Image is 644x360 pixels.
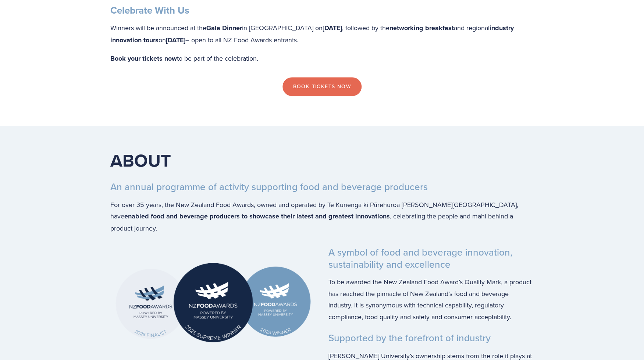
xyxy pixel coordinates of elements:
h3: Supported by the forefront of industry [110,332,534,344]
p: To be awarded the New Zealand Food Award’s Quality Mark, a product has reached the pinnacle of Ne... [110,276,534,322]
strong: [DATE] [323,23,342,33]
p: to be part of the celebration. [110,53,534,65]
p: Winners will be announced at the in [GEOGRAPHIC_DATA] on , followed by the and regional on – open... [110,22,534,46]
strong: networking breakfast [389,23,454,33]
h1: ABOUT [110,149,534,171]
strong: Gala Dinner [206,23,242,33]
h3: An annual programme of activity supporting food and beverage producers [110,181,534,193]
strong: enabled food and beverage producers to showcase their latest and greatest innovations [124,211,390,221]
p: For over 35 years, the New Zealand Food Awards, owned and operated by Te Kunenga ki Pūrehuroa [PE... [110,199,534,234]
strong: Celebrate With Us [110,3,189,17]
a: Book Tickets now [282,77,361,96]
strong: [DATE] [166,35,185,45]
strong: Book your tickets now [110,54,177,63]
h3: A symbol of food and beverage innovation, sustainability and excellence [110,246,534,270]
